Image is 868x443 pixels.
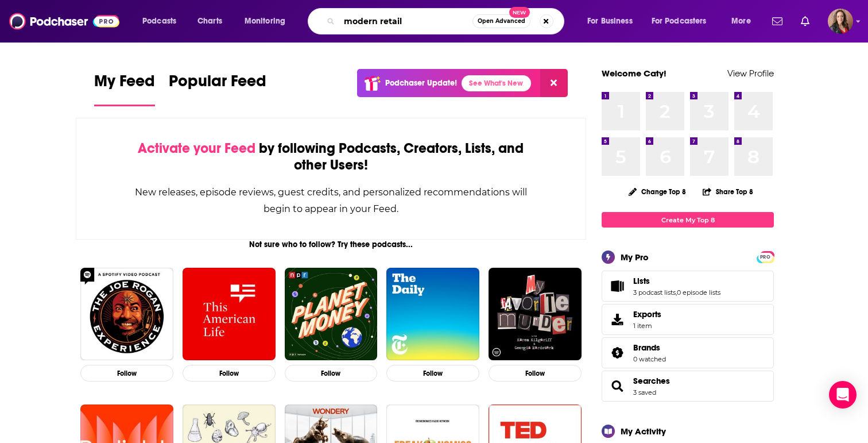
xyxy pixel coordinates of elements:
[587,13,633,29] span: For Business
[758,252,772,261] a: PRO
[828,9,853,34] button: Show profile menu
[768,11,787,31] a: Show notifications dropdown
[758,253,772,261] span: PRO
[462,75,531,91] a: See What's New
[237,12,300,30] button: open menu
[633,322,661,330] span: 1 item
[677,288,720,296] a: 0 episode lists
[142,13,176,29] span: Podcasts
[134,12,191,30] button: open menu
[621,426,666,437] div: My Activity
[169,71,266,98] span: Popular Feed
[386,268,479,361] img: The Daily
[796,11,814,31] a: Show notifications dropdown
[169,71,266,106] a: Popular Feed
[134,140,528,174] div: by following Podcasts, Creators, Lists, and other Users!
[633,276,650,286] span: Lists
[285,268,378,361] img: Planet Money
[245,13,285,29] span: Monitoring
[633,342,666,353] a: Brands
[633,342,660,353] span: Brands
[197,13,222,29] span: Charts
[80,268,173,361] img: The Joe Rogan Experience
[602,212,774,228] a: Create My Top 8
[622,184,693,199] button: Change Top 8
[727,68,774,79] a: View Profile
[602,304,774,335] a: Exports
[489,365,582,382] button: Follow
[829,381,857,409] div: Open Intercom Messenger
[633,309,661,319] span: Exports
[138,140,255,157] span: Activate your Feed
[633,388,656,396] a: 3 saved
[478,18,525,24] span: Open Advanced
[472,14,530,28] button: Open AdvancedNew
[633,288,676,296] a: 3 podcast lists
[644,12,723,30] button: open menu
[94,71,155,106] a: My Feed
[9,10,119,32] img: Podchaser - Follow, Share and Rate Podcasts
[76,240,586,249] div: Not sure who to follow? Try these podcasts...
[621,252,649,263] div: My Pro
[386,365,479,382] button: Follow
[633,355,666,363] a: 0 watched
[509,7,530,18] span: New
[606,311,629,328] span: Exports
[285,365,378,382] button: Follow
[183,365,276,382] button: Follow
[339,12,472,30] input: Search podcasts, credits, & more...
[606,345,629,361] a: Brands
[134,184,528,217] div: New releases, episode reviews, guest credits, and personalized recommendations will begin to appe...
[190,12,229,30] a: Charts
[385,78,457,88] p: Podchaser Update!
[602,337,774,368] span: Brands
[94,71,155,98] span: My Feed
[602,271,774,302] span: Lists
[602,371,774,402] span: Searches
[633,276,720,286] a: Lists
[676,288,677,296] span: ,
[606,378,629,394] a: Searches
[723,12,765,30] button: open menu
[489,268,582,361] img: My Favorite Murder with Karen Kilgariff and Georgia Hardstark
[319,8,575,34] div: Search podcasts, credits, & more...
[652,13,707,29] span: For Podcasters
[80,365,173,382] button: Follow
[828,9,853,34] span: Logged in as catygray
[731,13,751,29] span: More
[183,268,276,361] img: This American Life
[633,376,670,386] a: Searches
[579,12,647,30] button: open menu
[828,9,853,34] img: User Profile
[602,68,666,79] a: Welcome Caty!
[702,180,754,203] button: Share Top 8
[606,278,629,294] a: Lists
